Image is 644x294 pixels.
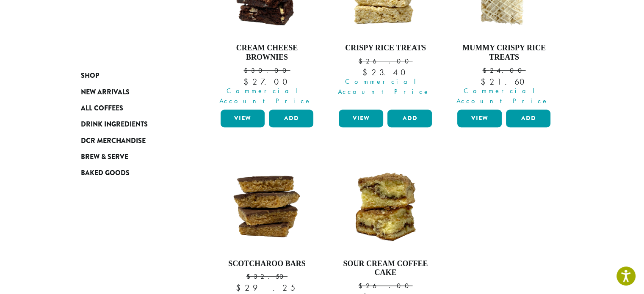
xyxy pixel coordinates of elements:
[81,149,182,165] a: Brew & Serve
[81,84,182,100] a: New Arrivals
[269,110,313,127] button: Add
[243,66,290,75] bdi: 30.00
[218,259,316,269] h4: Scotcharoo Bars
[81,152,128,162] span: Brew & Serve
[337,44,434,53] h4: Crispy Rice Treats
[455,44,553,62] h4: Mummy Crispy Rice Treats
[358,281,365,290] span: $
[482,66,525,75] bdi: 24.00
[218,155,315,253] img: Scotcharoo-Stock-Stack-White-Background.png
[81,68,182,84] a: Shop
[236,282,245,293] span: $
[218,44,316,62] h4: Cream Cheese Brownies
[81,136,146,146] span: DCR Merchandise
[81,165,182,181] a: Baked Goods
[246,272,254,281] span: $
[81,116,182,132] a: Drink Ingredients
[358,281,412,290] bdi: 26.00
[243,76,290,87] bdi: 27.00
[480,76,489,87] span: $
[339,110,383,127] a: View
[480,76,528,87] bdi: 21.60
[362,67,371,78] span: $
[243,66,251,75] span: $
[81,103,123,114] span: All Coffees
[482,66,489,75] span: $
[236,282,298,293] bdi: 29.25
[333,77,434,97] span: Commercial Account Price
[81,87,130,98] span: New Arrivals
[452,86,553,106] span: Commercial Account Price
[81,168,130,179] span: Baked Goods
[337,155,434,253] img: Sour-Cream-Coffee-Cake-stack-White-Background.png
[362,67,409,78] bdi: 23.40
[387,110,432,127] button: Add
[215,86,316,106] span: Commercial Account Price
[81,119,148,130] span: Drink Ingredients
[246,272,287,281] bdi: 32.50
[243,76,252,87] span: $
[457,110,502,127] a: View
[358,57,365,66] span: $
[337,259,434,278] h4: Sour Cream Coffee Cake
[358,57,412,66] bdi: 26.00
[81,100,182,116] a: All Coffees
[81,133,182,149] a: DCR Merchandise
[506,110,550,127] button: Add
[81,71,99,81] span: Shop
[221,110,265,127] a: View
